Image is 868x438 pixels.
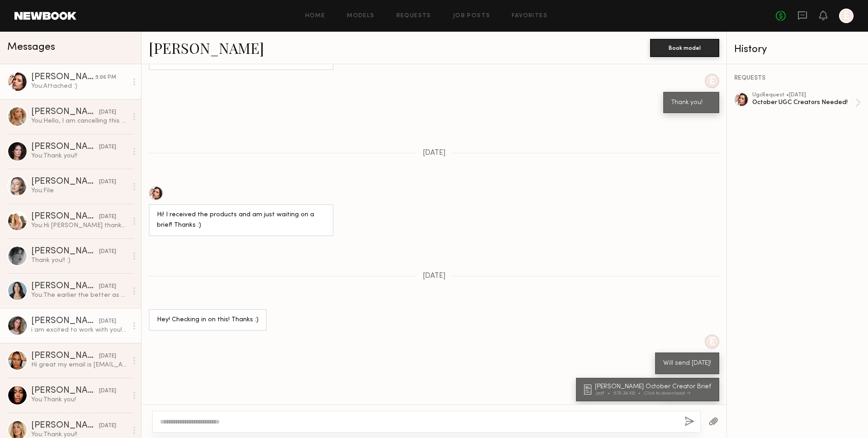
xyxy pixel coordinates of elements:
div: [DATE] [99,422,116,430]
div: [DATE] [99,387,116,395]
div: [PERSON_NAME] [31,386,99,395]
a: [PERSON_NAME] [149,38,264,57]
div: [PERSON_NAME] [31,317,99,326]
div: [PERSON_NAME] October Creator Brief [595,384,714,390]
div: [PERSON_NAME] [31,352,99,361]
a: E [839,9,854,23]
span: Messages [7,42,55,52]
a: [PERSON_NAME] October Creator Brief.pdf679.34 KBClick to download [584,384,714,396]
div: [DATE] [99,213,116,221]
div: You: Hi [PERSON_NAME] thanks for sending! Unfortunately need to ask for a revision as we’re looki... [31,221,127,230]
div: You: File [31,186,127,195]
a: Job Posts [453,13,491,19]
div: [DATE] [99,248,116,256]
div: [PERSON_NAME] [31,421,99,430]
div: 5:06 PM [95,73,116,82]
div: [PERSON_NAME] [31,212,99,221]
div: Thank you! [671,98,711,108]
div: History [734,44,861,55]
div: [PERSON_NAME] [31,247,99,256]
div: [PERSON_NAME] [31,143,99,152]
a: Home [305,13,325,19]
div: i am excited to work with you!💖 [31,326,127,334]
a: Book model [650,43,719,51]
div: You: Thank you! [31,395,127,404]
div: You: The earlier the better as content was due on 9.10, thank you! [31,291,127,300]
div: [DATE] [99,352,116,361]
div: Will send [DATE]! [663,358,711,369]
div: 679.34 KB [613,391,644,396]
div: .pdf [595,391,613,396]
div: [DATE] [99,178,116,186]
div: [DATE] [99,143,116,152]
div: [PERSON_NAME] [31,108,99,117]
a: Requests [396,13,431,19]
div: Click to download [644,391,690,396]
div: You: Thank you!! [31,152,127,160]
a: ugcRequest •[DATE]October UGC Creators Needed! [752,92,861,113]
div: You: Attached :) [31,82,127,90]
div: You: Hello, I am cancelling this booking due to no response. [31,117,127,125]
div: [DATE] [99,108,116,117]
div: October UGC Creators Needed! [752,98,855,107]
div: [PERSON_NAME] [31,73,95,82]
div: REQUESTS [734,75,861,81]
div: Hey! Checking in on this! Thanks :) [157,315,259,325]
span: [DATE] [423,272,446,280]
div: Hi! I received the products and am just waiting on a brief! Thanks :) [157,210,325,231]
button: Book model [650,39,719,57]
span: [DATE] [423,149,446,157]
a: Favorites [512,13,547,19]
a: Models [347,13,374,19]
div: Thank you!! :) [31,256,127,265]
div: [DATE] [99,317,116,326]
div: Hi great my email is [EMAIL_ADDRESS][DOMAIN_NAME] [31,361,127,369]
div: [PERSON_NAME] [31,282,99,291]
div: [DATE] [99,282,116,291]
div: ugc Request • [DATE] [752,92,855,98]
div: [PERSON_NAME] [31,177,99,186]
